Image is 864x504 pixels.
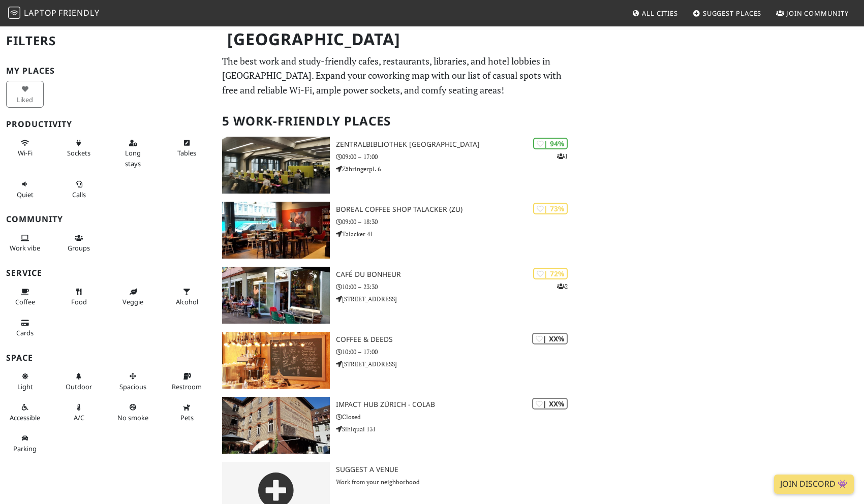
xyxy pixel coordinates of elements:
p: Talacker 41 [336,229,576,239]
span: Restroom [172,382,202,391]
button: Outdoor [60,368,98,395]
a: Join Discord 👾 [774,475,854,494]
span: Stable Wi-Fi [18,148,33,157]
a: Join Community [772,4,853,22]
span: Natural light [17,382,33,391]
div: | 73% [533,203,568,214]
a: Boreal Coffee Shop Talacker (ZU) | 73% Boreal Coffee Shop Talacker (ZU) 09:00 – 18:30 Talacker 41 [216,202,576,259]
button: Alcohol [168,283,206,310]
p: 09:00 – 17:00 [336,152,576,162]
span: Video/audio calls [72,190,86,199]
img: Café du Bonheur [222,267,330,324]
span: Parking [13,444,37,453]
span: Accessible [10,413,40,422]
span: Credit cards [16,328,34,337]
p: Zähringerpl. 6 [336,164,576,174]
span: Long stays [125,148,141,168]
span: Food [71,297,87,306]
a: Coffee & Deeds | XX% Coffee & Deeds 10:00 – 17:00 [STREET_ADDRESS] [216,332,576,389]
button: Sockets [60,135,98,162]
button: Spacious [114,368,152,395]
span: Power sockets [67,148,90,157]
span: Veggie [122,297,143,306]
h1: [GEOGRAPHIC_DATA] [219,25,574,53]
span: Laptop [24,7,57,18]
span: Air conditioned [74,413,84,422]
p: 09:00 – 18:30 [336,217,576,227]
a: LaptopFriendly LaptopFriendly [8,5,100,22]
span: Smoke free [117,413,148,422]
button: Food [60,283,98,310]
h2: 5 Work-Friendly Places [222,106,570,137]
p: 1 [557,151,568,161]
p: [STREET_ADDRESS] [336,294,576,304]
p: 10:00 – 23:30 [336,282,576,292]
img: Zentralbibliothek Zürich [222,137,330,194]
a: Impact Hub Zürich - Colab | XX% Impact Hub Zürich - Colab Closed Sihlquai 131 [216,397,576,454]
p: Work from your neighborhood [336,477,576,487]
button: Accessible [6,399,44,426]
button: Calls [60,176,98,203]
p: [STREET_ADDRESS] [336,359,576,369]
button: Restroom [168,368,206,395]
p: 10:00 – 17:00 [336,347,576,357]
img: Impact Hub Zürich - Colab [222,397,330,454]
button: Long stays [114,135,152,172]
button: Light [6,368,44,395]
p: The best work and study-friendly cafes, restaurants, libraries, and hotel lobbies in [GEOGRAPHIC_... [222,54,570,98]
span: Spacious [119,382,146,391]
p: 2 [557,281,568,291]
button: Groups [60,230,98,257]
span: People working [10,243,40,253]
span: Friendly [58,7,99,18]
button: Veggie [114,283,152,310]
span: Suggest Places [703,9,762,18]
span: Coffee [15,297,35,306]
button: A/C [60,399,98,426]
button: Tables [168,135,206,162]
div: | XX% [532,333,568,344]
p: Sihlquai 131 [336,424,576,434]
a: Zentralbibliothek Zürich | 94% 1 Zentralbibliothek [GEOGRAPHIC_DATA] 09:00 – 17:00 Zähringerpl. 6 [216,137,576,194]
h3: Impact Hub Zürich - Colab [336,400,576,409]
button: Wi-Fi [6,135,44,162]
h3: Service [6,268,210,278]
span: Outdoor area [66,382,92,391]
h3: Community [6,214,210,224]
button: Coffee [6,283,44,310]
h2: Filters [6,25,210,56]
span: Pet friendly [180,413,194,422]
h3: Café du Bonheur [336,270,576,279]
span: Quiet [17,190,34,199]
a: Café du Bonheur | 72% 2 Café du Bonheur 10:00 – 23:30 [STREET_ADDRESS] [216,267,576,324]
img: Boreal Coffee Shop Talacker (ZU) [222,202,330,259]
a: Suggest Places [689,4,766,22]
img: Coffee & Deeds [222,332,330,389]
h3: Productivity [6,119,210,129]
h3: My Places [6,66,210,76]
button: No smoke [114,399,152,426]
button: Cards [6,314,44,341]
button: Parking [6,430,44,457]
span: Group tables [68,243,90,253]
span: All Cities [642,9,678,18]
span: Alcohol [176,297,198,306]
p: Closed [336,412,576,422]
h3: Coffee & Deeds [336,335,576,344]
h3: Suggest a Venue [336,465,576,474]
span: Work-friendly tables [177,148,196,157]
a: All Cities [628,4,682,22]
button: Quiet [6,176,44,203]
div: | 72% [533,268,568,279]
h3: Space [6,353,210,363]
img: LaptopFriendly [8,7,20,19]
div: | 94% [533,138,568,149]
h3: Zentralbibliothek [GEOGRAPHIC_DATA] [336,140,576,149]
button: Pets [168,399,206,426]
div: | XX% [532,398,568,409]
h3: Boreal Coffee Shop Talacker (ZU) [336,205,576,214]
span: Join Community [786,9,849,18]
button: Work vibe [6,230,44,257]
